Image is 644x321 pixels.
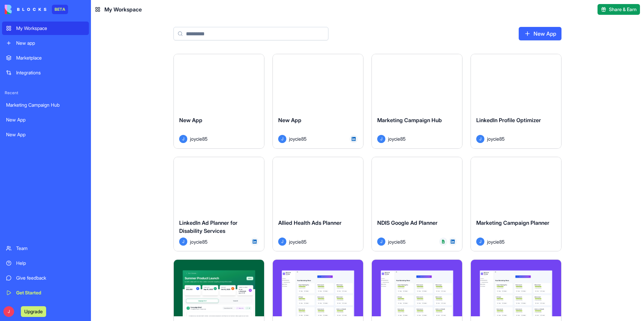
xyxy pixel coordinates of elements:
button: Share & Earn [598,4,640,15]
a: New AppJjoycie85 [173,54,264,149]
div: Get Started [16,289,85,296]
span: J [3,306,14,317]
div: Marketing Campaign Hub [6,102,85,108]
a: Marketing Campaign HubJjoycie85 [372,54,462,149]
span: Marketing Campaign Hub [377,117,442,123]
div: New app [16,40,85,46]
a: Marketing Campaign PlannerJjoycie85 [471,157,561,252]
img: linkedin_bcsuxv.svg [451,240,455,244]
span: joycie85 [388,135,406,142]
span: My Workspace [104,5,142,13]
a: Upgrade [21,308,46,315]
span: LinkedIn Ad Planner for Disability Services [179,219,237,234]
span: J [278,238,286,246]
a: LinkedIn Ad Planner for Disability ServicesJjoycie85 [173,157,264,252]
div: Help [16,260,85,266]
span: J [476,135,484,143]
a: New app [2,36,89,50]
img: logo [5,5,46,14]
span: J [377,238,385,246]
div: Integrations [16,69,85,76]
a: NDIS Google Ad PlannerJjoycie85 [372,157,462,252]
a: Get Started [2,286,89,299]
a: Integrations [2,66,89,79]
span: J [377,135,385,143]
span: joycie85 [487,135,505,142]
span: J [278,135,286,143]
div: New App [6,116,85,123]
span: J [179,238,187,246]
a: New App [2,113,89,127]
a: My Workspace [2,22,89,35]
a: LinkedIn Profile OptimizerJjoycie85 [471,54,561,149]
span: J [179,135,187,143]
span: Allied Health Ads Planner [278,219,342,226]
button: Upgrade [21,306,46,317]
span: New App [278,117,301,123]
img: linkedin_bcsuxv.svg [352,137,356,141]
a: Allied Health Ads PlannerJjoycie85 [272,157,363,252]
span: joycie85 [289,135,307,142]
img: linkedin_bcsuxv.svg [253,240,257,244]
span: NDIS Google Ad Planner [377,219,438,226]
div: Team [16,245,85,252]
img: Google_Sheets_logo__2014-2020_dyqxdz.svg [441,240,445,244]
a: New App [519,27,561,40]
span: joycie85 [289,238,307,245]
span: New App [179,117,202,123]
a: Marketing Campaign Hub [2,98,89,112]
span: joycie85 [190,135,207,142]
a: Help [2,256,89,270]
a: New AppJjoycie85 [272,54,363,149]
span: LinkedIn Profile Optimizer [476,117,541,123]
span: J [476,238,484,246]
span: joycie85 [487,238,505,245]
div: Give feedback [16,275,85,281]
span: Recent [2,90,89,96]
a: BETA [5,5,68,14]
div: New App [6,131,85,138]
span: joycie85 [388,238,406,245]
a: Team [2,242,89,255]
a: New App [2,128,89,141]
a: Give feedback [2,271,89,285]
div: BETA [52,5,68,14]
a: Marketplace [2,51,89,65]
div: Marketplace [16,55,85,61]
span: Marketing Campaign Planner [476,219,549,226]
span: Share & Earn [609,6,637,13]
span: joycie85 [190,238,207,245]
div: My Workspace [16,25,85,32]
